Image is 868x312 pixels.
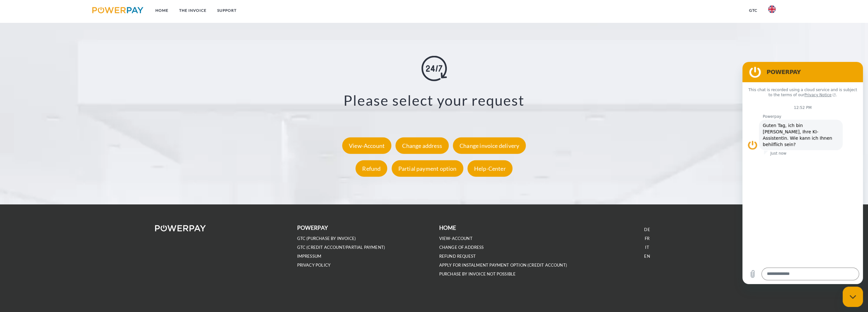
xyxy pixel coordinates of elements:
[155,225,206,231] img: logo-powerpay-white.svg
[297,262,331,268] a: PRIVACY POLICY
[356,160,387,177] div: Refund
[297,254,322,259] a: IMPRESSUM
[451,142,527,149] a: Change invoice delivery
[342,137,391,154] div: View-Account
[297,236,356,241] a: GTC (Purchase by invoice)
[439,271,516,277] a: PURCHASE BY INVOICE NOT POSSIBLE
[768,5,776,13] img: en
[212,5,242,16] a: Support
[354,165,389,172] a: Refund
[394,142,450,149] a: Change address
[439,254,476,259] a: REFUND REQUEST
[843,287,863,307] iframe: Button to launch messaging window, conversation in progress
[644,254,650,259] a: EN
[742,62,863,284] iframe: Messaging window
[439,262,567,268] a: APPLY FOR INSTALMENT PAYMENT OPTION (Credit account)
[297,245,385,250] a: GTC (Credit account/partial payment)
[51,91,817,109] h3: Please select your request
[645,236,649,241] a: FR
[392,160,463,177] div: Partial payment option
[341,142,393,149] a: View-Account
[439,224,456,231] b: Home
[395,137,449,154] div: Change address
[644,227,650,232] a: DE
[174,5,212,16] a: THE INVOICE
[467,160,512,177] div: Help-Center
[453,137,526,154] div: Change invoice delivery
[92,7,143,13] img: logo-powerpay.svg
[421,56,447,81] img: online-shopping.svg
[439,245,484,250] a: CHANGE OF ADDRESS
[390,165,465,172] a: Partial payment option
[466,165,514,172] a: Help-Center
[744,5,763,16] a: GTC
[439,236,473,241] a: VIEW-ACCOUNT
[297,224,328,231] b: POWERPAY
[150,5,174,16] a: Home
[645,245,649,250] a: IT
